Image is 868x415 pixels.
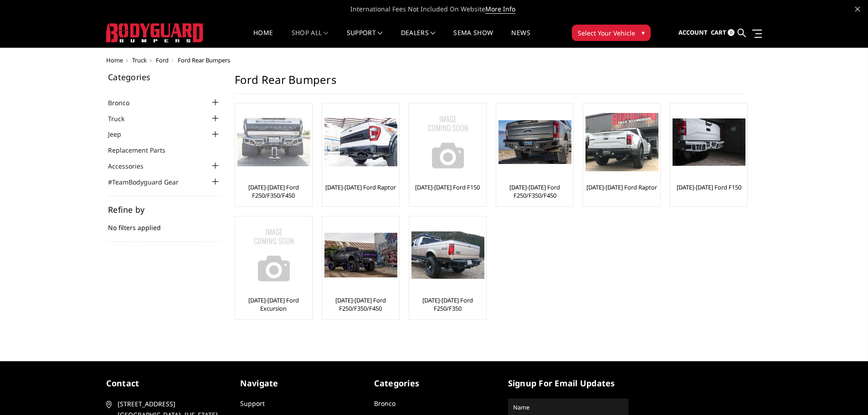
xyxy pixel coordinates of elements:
[586,183,657,191] a: [DATE]-[DATE] Ford Raptor
[237,219,310,292] a: No Image
[108,177,190,187] a: #TeamBodyguard Gear
[677,183,741,191] a: [DATE]-[DATE] Ford F150
[108,145,177,155] a: Replacement Parts
[485,5,515,14] a: More Info
[240,399,265,408] a: Support
[106,56,123,64] a: Home
[642,28,645,37] span: ▾
[324,296,397,313] a: [DATE]-[DATE] Ford F250/F350/F450
[678,28,708,36] span: Account
[822,371,868,415] iframe: Chat Widget
[401,30,436,47] a: Dealers
[237,183,310,200] a: [DATE]-[DATE] Ford F250/F350/F450
[237,296,310,313] a: [DATE]-[DATE] Ford Excursion
[108,98,141,108] a: Bronco
[411,296,484,313] a: [DATE]-[DATE] Ford F250/F350
[325,183,396,191] a: [DATE]-[DATE] Ford Raptor
[509,400,627,415] input: Name
[253,30,273,47] a: Home
[511,30,530,47] a: News
[678,20,708,45] a: Account
[711,28,726,36] span: Cart
[572,25,651,41] button: Select Your Vehicle
[728,29,734,36] span: 0
[106,377,226,389] h5: contact
[237,219,310,292] img: No Image
[156,56,169,64] a: Ford
[374,377,494,389] h5: Categories
[108,73,221,81] h5: Categories
[415,183,480,191] a: [DATE]-[DATE] Ford F150
[108,161,155,171] a: Accessories
[108,205,221,214] h5: Refine by
[453,30,493,47] a: SEMA Show
[411,106,484,179] img: No Image
[178,56,230,64] span: Ford Rear Bumpers
[374,399,395,408] a: Bronco
[235,73,747,94] h1: Ford Rear Bumpers
[108,205,221,242] div: No filters applied
[498,183,571,200] a: [DATE]-[DATE] Ford F250/F350/F450
[106,23,204,42] img: BODYGUARD BUMPERS
[508,377,628,389] h5: signup for email updates
[108,114,136,123] a: Truck
[578,28,635,38] span: Select Your Vehicle
[347,30,383,47] a: Support
[132,56,147,64] a: Truck
[240,377,360,389] h5: Navigate
[108,129,133,139] a: Jeep
[292,30,329,47] a: shop all
[711,20,734,45] a: Cart 0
